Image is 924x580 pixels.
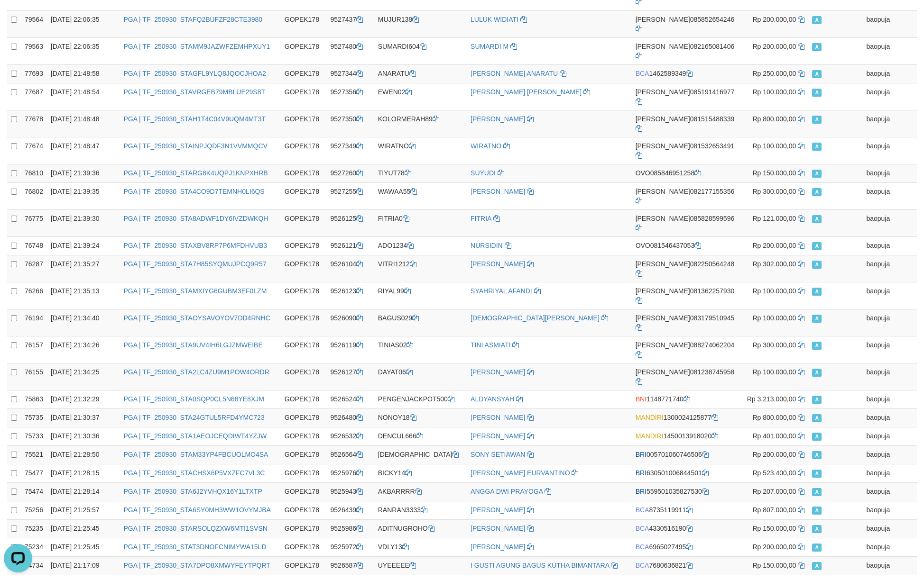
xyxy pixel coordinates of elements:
[21,209,47,236] td: 76775
[752,115,796,123] span: Rp 800.000,00
[21,83,47,110] td: 77687
[327,519,374,538] td: 9525986
[471,432,525,440] a: [PERSON_NAME]
[752,70,796,77] span: Rp 250.000,00
[862,182,917,209] td: baopuja
[471,368,525,376] a: [PERSON_NAME]
[812,89,822,97] span: Approved - Marked by baopuja
[752,432,796,440] span: Rp 401.000,00
[281,282,327,309] td: GOPEK178
[812,242,822,250] span: Approved - Marked by baopuja
[632,64,739,83] td: 1462589349
[632,309,739,336] td: 083179510945
[632,538,739,556] td: 6965027495
[471,314,600,322] a: [DEMOGRAPHIC_DATA][PERSON_NAME]
[327,464,374,482] td: 9525976
[632,164,739,182] td: 085846951258
[471,43,508,50] a: SUMARDI M
[636,488,647,495] span: BRI
[636,414,664,421] span: MANDIRI
[752,506,796,514] span: Rp 807.000,00
[374,445,467,464] td: [DEMOGRAPHIC_DATA]
[281,236,327,255] td: GOPEK178
[632,482,739,501] td: 559501035827530
[47,10,120,37] td: [DATE] 22:06:35
[862,363,917,390] td: baopuja
[374,137,467,164] td: WIRATNO
[327,501,374,519] td: 9526439
[752,543,796,551] span: Rp 200.000,00
[374,164,467,182] td: TIYUT78
[47,209,120,236] td: [DATE] 21:39:30
[862,37,917,64] td: baopuja
[123,16,262,23] a: PGA | TF_250930_STAFQ2BUFZF28CTE3980
[632,282,739,309] td: 081362257930
[123,70,266,77] a: PGA | TF_250930_STAGFL9YLQ8JQOCJHOA2
[862,501,917,519] td: baopuja
[752,43,796,50] span: Rp 200.000,00
[281,501,327,519] td: GOPEK178
[281,408,327,427] td: GOPEK178
[632,501,739,519] td: 8735119911
[862,137,917,164] td: baopuja
[636,525,649,532] span: BCA
[281,64,327,83] td: GOPEK178
[281,556,327,575] td: GOPEK178
[471,451,525,458] a: SONY SETIAWAN
[374,464,467,482] td: BICKY14
[281,363,327,390] td: GOPEK178
[636,395,647,403] span: BNI
[123,260,266,268] a: PGA | TF_250930_STA7H85SYQMUJPCQ9R57
[47,427,120,445] td: [DATE] 21:30:36
[812,451,822,459] span: Approved - Marked by baopuja
[123,188,264,195] a: PGA | TF_250930_STA4CO9D7TEMNH0LI6QS
[752,341,796,349] span: Rp 300.000,00
[327,282,374,309] td: 9526123
[327,83,374,110] td: 9527356
[374,538,467,556] td: VDLY13
[636,469,647,477] span: BRI
[374,336,467,363] td: TINIAS02
[327,137,374,164] td: 9527349
[812,288,822,296] span: Approved - Marked by baopuja
[636,88,690,96] span: [PERSON_NAME]
[471,188,525,195] a: [PERSON_NAME]
[123,451,268,458] a: PGA | TF_250930_STAM33YP4FBCUOLMO4SA
[862,64,917,83] td: baopuja
[862,209,917,236] td: baopuja
[752,414,796,421] span: Rp 800.000,00
[281,445,327,464] td: GOPEK178
[281,110,327,137] td: GOPEK178
[47,282,120,309] td: [DATE] 21:35:13
[752,16,796,23] span: Rp 200.000,00
[47,408,120,427] td: [DATE] 21:30:37
[281,482,327,501] td: GOPEK178
[327,236,374,255] td: 9526121
[21,501,47,519] td: 75256
[752,451,796,458] span: Rp 200.000,00
[374,556,467,575] td: UYEEEEE
[374,37,467,64] td: SUMARDI604
[21,236,47,255] td: 76748
[752,88,796,96] span: Rp 100.000,00
[327,64,374,83] td: 9527344
[636,260,690,268] span: [PERSON_NAME]
[281,538,327,556] td: GOPEK178
[47,336,120,363] td: [DATE] 21:34:26
[21,445,47,464] td: 75521
[636,242,650,249] span: OVO
[471,215,491,222] a: FITRIA
[21,464,47,482] td: 75477
[752,314,796,322] span: Rp 100.000,00
[471,488,543,495] a: ANGGA DWI PRAYOGA
[21,10,47,37] td: 79564
[327,445,374,464] td: 9526564
[123,525,267,532] a: PGA | TF_250930_STARSOLQZXW6MTI1SVSN
[327,255,374,282] td: 9526104
[632,255,739,282] td: 082250564248
[862,164,917,182] td: baopuja
[862,390,917,408] td: baopuja
[636,314,690,322] span: [PERSON_NAME]
[862,519,917,538] td: baopuja
[632,182,739,209] td: 082177155356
